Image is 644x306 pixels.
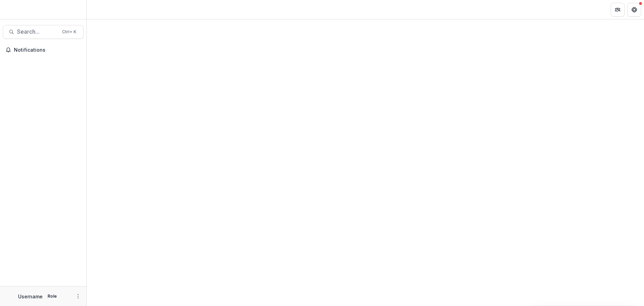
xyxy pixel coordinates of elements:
div: Ctrl + K [61,28,78,36]
p: Username [18,293,43,300]
p: Role [45,293,59,299]
button: More [74,292,82,300]
button: Search... [3,25,84,39]
button: Get Help [627,3,641,17]
span: Notifications [14,47,81,53]
nav: breadcrumb [90,5,119,15]
button: Partners [611,3,625,17]
span: Search... [17,28,58,35]
button: Notifications [3,44,84,56]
